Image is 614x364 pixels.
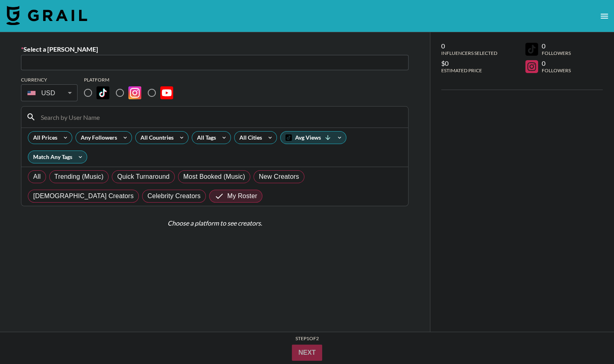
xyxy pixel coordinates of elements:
div: All Countries [136,132,175,144]
div: Avg Views [281,132,346,144]
span: Trending (Music) [54,172,104,182]
span: Most Booked (Music) [183,172,245,182]
div: Estimated Price [441,67,497,73]
span: [DEMOGRAPHIC_DATA] Creators [33,191,134,201]
img: YouTube [160,86,173,99]
div: 0 [541,59,570,67]
div: Followers [541,67,570,73]
span: My Roster [227,191,257,201]
div: $0 [441,59,497,67]
span: All [33,172,40,182]
div: All Prices [28,132,59,144]
div: All Tags [192,132,218,144]
img: TikTok [96,86,109,99]
div: Followers [541,50,570,56]
div: Influencers Selected [441,50,497,56]
div: Platform [84,77,180,83]
div: Choose a platform to see creators. [21,219,409,227]
div: 0 [441,42,497,50]
div: Step 1 of 2 [295,335,319,341]
img: Instagram [128,86,141,99]
input: Search by User Name [36,111,403,123]
div: Any Followers [76,132,119,144]
div: All Cities [235,132,264,144]
button: Next [292,345,322,361]
div: USD [23,86,76,100]
span: New Creators [259,172,299,182]
label: Select a [PERSON_NAME] [21,45,409,53]
div: Match Any Tags [28,151,87,163]
div: 0 [541,42,570,50]
div: Currency [21,77,78,83]
span: Celebrity Creators [147,191,201,201]
img: Grail Talent [6,6,87,25]
span: Quick Turnaround [117,172,170,182]
button: open drawer [596,8,612,24]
